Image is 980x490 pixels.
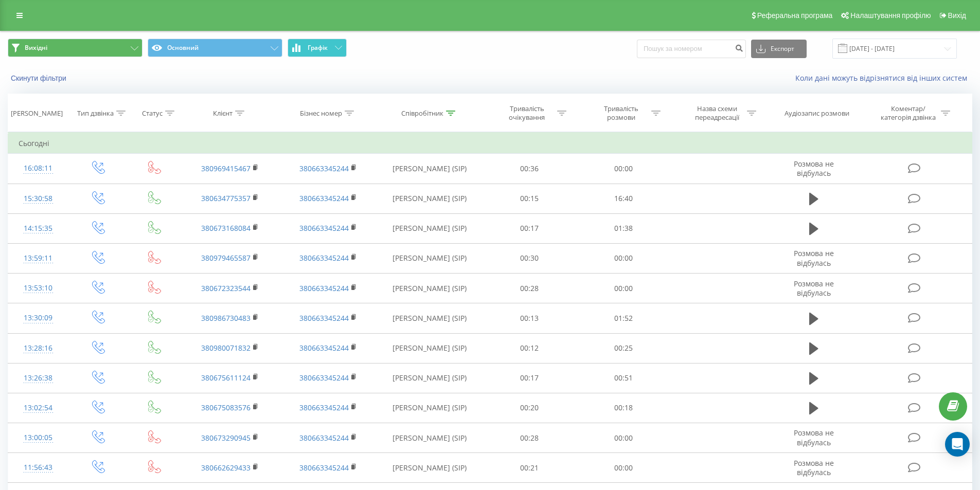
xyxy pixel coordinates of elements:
[377,393,483,423] td: [PERSON_NAME] (SIP)
[299,403,349,412] a: 380663345244
[594,104,649,122] div: Тривалість розмови
[577,363,671,393] td: 00:51
[201,373,251,383] a: 380675611124
[299,193,349,203] a: 380663345244
[8,74,72,83] button: Скинути фільтри
[201,343,251,353] a: 380980071832
[201,433,251,443] a: 380673290945
[577,393,671,423] td: 00:18
[483,184,577,213] td: 00:15
[483,274,577,303] td: 00:28
[377,154,483,184] td: [PERSON_NAME] (SIP)
[299,223,349,233] a: 380663345244
[201,223,251,233] a: 380673168084
[577,423,671,453] td: 00:00
[201,403,251,412] a: 380675083576
[299,313,349,323] a: 380663345244
[213,109,233,118] div: Клієнт
[19,458,58,478] div: 11:56:43
[577,333,671,363] td: 00:25
[299,343,349,353] a: 380663345244
[201,164,251,173] a: 380969415467
[201,193,251,203] a: 380634775357
[19,219,58,239] div: 14:15:35
[19,248,58,268] div: 13:59:11
[850,11,931,20] span: Налаштування профілю
[148,39,282,57] button: Основний
[757,11,833,20] span: Реферальна програма
[8,133,972,154] td: Сьогодні
[19,428,58,448] div: 13:00:05
[483,423,577,453] td: 00:28
[299,253,349,263] a: 380663345244
[785,109,849,118] div: Аудіозапис розмови
[19,338,58,358] div: 13:28:16
[201,313,251,323] a: 380986730483
[19,308,58,328] div: 13:30:09
[308,44,328,51] span: Графік
[377,333,483,363] td: [PERSON_NAME] (SIP)
[201,283,251,293] a: 380672323544
[19,158,58,178] div: 16:08:11
[500,104,555,122] div: Тривалість очікування
[795,73,972,83] a: Коли дані можуть відрізнятися вiд інших систем
[577,154,671,184] td: 00:00
[483,154,577,184] td: 00:36
[577,274,671,303] td: 00:00
[377,184,483,213] td: [PERSON_NAME] (SIP)
[794,248,834,267] span: Розмова не відбулась
[794,279,834,298] span: Розмова не відбулась
[945,432,970,457] div: Open Intercom Messenger
[689,104,744,122] div: Назва схеми переадресації
[377,303,483,333] td: [PERSON_NAME] (SIP)
[299,433,349,443] a: 380663345244
[577,243,671,273] td: 00:00
[19,398,58,418] div: 13:02:54
[201,463,251,473] a: 380662629433
[377,274,483,303] td: [PERSON_NAME] (SIP)
[19,368,58,388] div: 13:26:38
[794,428,834,447] span: Розмова не відбулась
[377,213,483,243] td: [PERSON_NAME] (SIP)
[299,463,349,473] a: 380663345244
[201,253,251,263] a: 380979465587
[77,109,114,118] div: Тип дзвінка
[577,303,671,333] td: 01:52
[577,213,671,243] td: 01:38
[483,393,577,423] td: 00:20
[637,40,746,58] input: Пошук за номером
[483,213,577,243] td: 00:17
[288,39,347,57] button: Графік
[401,109,443,118] div: Співробітник
[299,283,349,293] a: 380663345244
[11,109,63,118] div: [PERSON_NAME]
[794,159,834,178] span: Розмова не відбулась
[142,109,163,118] div: Статус
[377,423,483,453] td: [PERSON_NAME] (SIP)
[299,373,349,383] a: 380663345244
[577,184,671,213] td: 16:40
[794,458,834,477] span: Розмова не відбулась
[948,11,966,20] span: Вихід
[377,243,483,273] td: [PERSON_NAME] (SIP)
[483,363,577,393] td: 00:17
[577,453,671,483] td: 00:00
[377,363,483,393] td: [PERSON_NAME] (SIP)
[483,243,577,273] td: 00:30
[25,44,47,52] span: Вихідні
[377,453,483,483] td: [PERSON_NAME] (SIP)
[878,104,938,122] div: Коментар/категорія дзвінка
[19,278,58,298] div: 13:53:10
[751,40,807,58] button: Експорт
[483,303,577,333] td: 00:13
[299,164,349,173] a: 380663345244
[483,453,577,483] td: 00:21
[300,109,342,118] div: Бізнес номер
[483,333,577,363] td: 00:12
[8,39,142,57] button: Вихідні
[19,189,58,209] div: 15:30:58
